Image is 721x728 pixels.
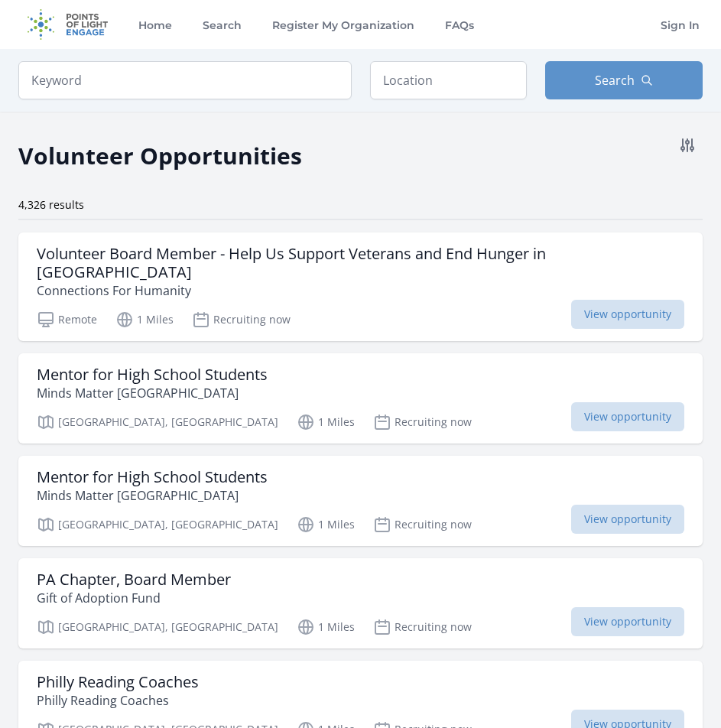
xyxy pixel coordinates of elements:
input: Location [370,61,528,99]
a: Volunteer Board Member - Help Us Support Veterans and End Hunger in [GEOGRAPHIC_DATA] Connections... [18,232,703,341]
p: [GEOGRAPHIC_DATA], [GEOGRAPHIC_DATA] [37,515,278,534]
h3: Volunteer Board Member - Help Us Support Veterans and End Hunger in [GEOGRAPHIC_DATA] [37,245,684,281]
p: Connections For Humanity [37,281,684,300]
p: [GEOGRAPHIC_DATA], [GEOGRAPHIC_DATA] [37,413,278,431]
p: Recruiting now [373,515,472,534]
p: Minds Matter [GEOGRAPHIC_DATA] [37,486,268,505]
h3: PA Chapter, Board Member [37,570,231,589]
h3: Mentor for High School Students [37,366,268,384]
span: 4,326 results [18,197,84,212]
p: Recruiting now [373,413,472,431]
p: Recruiting now [192,310,291,329]
span: Search [595,71,635,89]
span: View opportunity [571,402,684,431]
p: Gift of Adoption Fund [37,589,231,607]
h2: Volunteer Opportunities [18,138,302,173]
span: View opportunity [571,300,684,329]
button: Search [545,61,703,99]
p: Philly Reading Coaches [37,691,199,710]
p: Minds Matter [GEOGRAPHIC_DATA] [37,384,268,402]
p: 1 Miles [297,413,355,431]
input: Keyword [18,61,352,99]
p: [GEOGRAPHIC_DATA], [GEOGRAPHIC_DATA] [37,618,278,636]
p: 1 Miles [297,618,355,636]
p: Recruiting now [373,618,472,636]
a: PA Chapter, Board Member Gift of Adoption Fund [GEOGRAPHIC_DATA], [GEOGRAPHIC_DATA] 1 Miles Recru... [18,558,703,648]
h3: Philly Reading Coaches [37,673,199,691]
h3: Mentor for High School Students [37,468,268,486]
a: Mentor for High School Students Minds Matter [GEOGRAPHIC_DATA] [GEOGRAPHIC_DATA], [GEOGRAPHIC_DAT... [18,353,703,444]
p: 1 Miles [297,515,355,534]
span: View opportunity [571,607,684,636]
a: Mentor for High School Students Minds Matter [GEOGRAPHIC_DATA] [GEOGRAPHIC_DATA], [GEOGRAPHIC_DAT... [18,456,703,546]
span: View opportunity [571,505,684,534]
p: Remote [37,310,97,329]
p: 1 Miles [115,310,174,329]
